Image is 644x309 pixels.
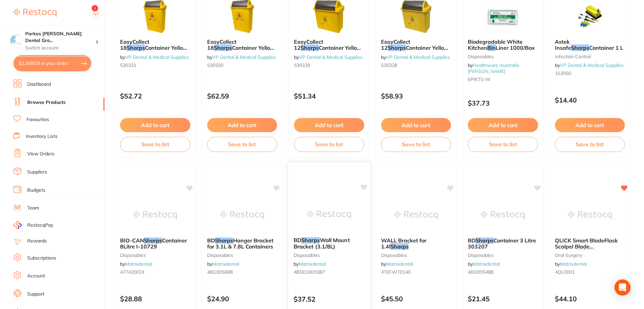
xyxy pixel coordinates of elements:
[381,54,450,60] span: by
[555,54,625,59] small: infection control
[27,169,47,176] a: Suppliers
[381,295,451,303] p: $45.50
[214,44,232,51] em: Sharps
[294,269,325,275] span: 4BD01000387
[299,261,326,267] a: Matrixdental
[381,253,451,258] small: disposables
[27,205,39,211] a: Team
[294,44,362,57] span: Container Yellow 8 Litre No Tray
[27,291,44,298] a: Support
[294,261,326,267] span: by
[555,137,625,152] button: Save to list
[381,269,411,275] span: 4TEFWT0140
[13,221,53,229] a: RestocqPay
[27,222,53,229] span: RestocqPay
[381,92,451,100] p: $58.93
[294,62,310,68] span: 530329
[207,118,277,132] button: Add to cart
[125,54,189,60] a: VP Dental & Medical Supplies
[468,269,493,275] span: 4BD005488
[468,54,538,59] small: Disposables
[13,55,91,71] button: $1,569.03 in your order
[390,243,409,250] em: Sharps
[294,237,301,243] span: BD
[468,118,538,132] button: Add to cart
[468,39,538,51] b: Biodegradable White Kitchen Bin Liner 1000/Box
[301,237,320,243] em: Sharps
[381,237,426,250] span: WALL Bracket for 1.4l
[120,38,149,51] span: EasyCollect 18
[13,9,56,17] img: Restocq Logo
[294,237,365,249] b: BD Sharps Wall Mount Bracket (3.1/8L)
[487,44,496,51] em: Bin
[27,273,45,279] a: Account
[120,92,190,100] p: $52.72
[27,255,56,262] a: Subscriptions
[120,237,187,250] span: Container 8Litre I-10729
[388,44,406,51] em: Sharps
[25,45,96,51] p: Switch account
[133,198,177,232] img: BIO-CAN Sharps Container 8Litre I-10729
[555,70,571,76] span: 153050
[555,96,625,104] p: $14.40
[555,38,571,51] span: Astek Insafe
[394,198,438,232] img: WALL Bracket for 1.4l Sharps
[207,237,215,244] span: BD
[13,5,56,21] a: Restocq Logo
[125,261,152,267] a: Matrixdental
[120,253,190,258] small: disposables
[307,198,351,232] img: BD Sharps Wall Mount Bracket (3.1/8L)
[555,39,625,51] b: Astek Insafe Sharps Container 1 L
[207,92,277,100] p: $62.59
[481,198,525,232] img: BD Sharps Container 3 Litre 303207
[127,44,145,51] em: Sharps
[144,237,162,244] em: Sharps
[120,237,190,250] b: BIO-CAN Sharps Container 8Litre I-10729
[120,261,152,267] span: by
[571,44,589,51] em: Sharps
[555,118,625,132] button: Add to cart
[215,237,233,244] em: Sharps
[496,44,535,51] span: Liner 1000/Box
[468,237,538,250] b: BD Sharps Container 3 Litre 303207
[589,44,623,51] span: Container 1 L
[13,221,22,229] img: RestocqPay
[468,295,538,303] p: $21.45
[207,39,277,51] b: EasyCollect 18 Sharps Container Yellow 14 Litre
[381,44,449,57] span: Container Yellow 8 Litre
[468,76,491,82] span: EPIKTS-W
[25,31,96,44] h4: Parkes Baker Dental Group
[381,261,413,267] span: by
[207,253,277,258] small: disposables
[568,198,612,232] img: QLICK Smart BladeFlask Scalpel Blade Remover Sharps Container
[212,261,239,267] a: Matrixdental
[26,133,58,140] a: Inventory Lists
[207,269,233,275] span: 4BD305698
[555,269,575,275] span: 4QL0001
[468,38,523,51] span: Biodegradable White Kitchen
[555,253,625,258] small: oral surgery
[207,38,236,51] span: EasyCollect 18
[468,62,519,74] a: Healthware Australia [PERSON_NAME]
[560,62,623,68] a: VP Dental & Medical Supplies
[468,237,536,250] span: Container 3 Litre 303207
[577,249,596,256] em: Sharps
[555,62,623,68] span: by
[207,54,276,60] span: by
[120,269,144,275] span: 477420024
[120,39,190,51] b: EasyCollect 18 Sharps Container Yellow 14 Litre No Tray
[468,62,519,74] span: by
[207,261,239,267] span: by
[207,44,275,57] span: Container Yellow 14 Litre
[468,253,538,258] small: disposables
[220,198,264,232] img: BD Sharps Hanger Bracket for 3.1L & 7.8L Containers
[596,249,620,256] span: Container
[120,62,136,68] span: 530331
[381,118,451,132] button: Add to cart
[294,39,364,51] b: EasyCollect 12 Sharps Container Yellow 8 Litre No Tray
[294,252,365,258] small: disposables
[468,99,538,107] p: $37.73
[207,62,223,68] span: 530330
[294,54,363,60] span: by
[120,295,190,303] p: $28.88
